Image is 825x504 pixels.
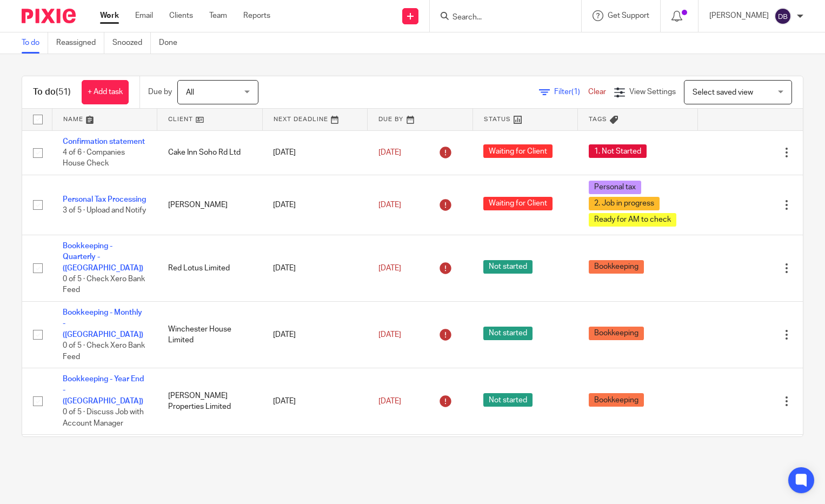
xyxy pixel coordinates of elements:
[148,87,172,97] p: Due by
[112,32,151,54] a: Snoozed
[589,260,644,274] span: Bookkeeping
[157,368,263,435] td: [PERSON_NAME] Properties Limited
[589,393,644,407] span: Bookkeeping
[378,264,401,272] span: [DATE]
[378,201,401,209] span: [DATE]
[483,393,533,407] span: Not started
[159,32,185,54] a: Done
[157,130,263,175] td: Cake Inn Soho Rd Ltd
[63,149,125,168] span: 4 of 6 · Companies House Check
[693,89,753,96] span: Select saved view
[378,331,401,339] span: [DATE]
[774,8,791,25] img: svg%3E
[483,144,553,158] span: Waiting for Client
[63,309,143,339] a: Bookkeeping - Monthly - ([GEOGRAPHIC_DATA])
[589,116,607,122] span: Tags
[63,275,145,294] span: 0 of 5 · Check Xero Bank Feed
[100,10,119,21] a: Work
[589,213,676,227] span: Ready for AM to check
[63,138,145,145] a: Confirmation statement
[63,375,144,405] a: Bookkeeping - Year End - ([GEOGRAPHIC_DATA])
[82,80,129,104] a: + Add task
[157,302,263,368] td: Winchester House Limited
[483,260,533,274] span: Not started
[135,10,153,21] a: Email
[157,175,263,235] td: [PERSON_NAME]
[63,242,143,272] a: Bookkeeping - Quarterly - ([GEOGRAPHIC_DATA])
[608,12,649,19] span: Get Support
[629,88,676,96] span: View Settings
[63,408,144,427] span: 0 of 5 · Discuss Job with Account Manager
[63,207,146,214] span: 3 of 5 · Upload and Notify
[571,88,580,96] span: (1)
[709,10,769,21] p: [PERSON_NAME]
[554,88,588,96] span: Filter
[63,342,145,361] span: 0 of 5 · Check Xero Bank Feed
[157,435,263,490] td: Cake Inn Soho Rd Ltd
[589,327,644,340] span: Bookkeeping
[451,13,549,23] input: Search
[186,89,194,96] span: All
[262,302,368,368] td: [DATE]
[56,88,71,96] span: (51)
[157,235,263,301] td: Red Lotus Limited
[483,327,533,340] span: Not started
[589,197,660,210] span: 2. Job in progress
[169,10,193,21] a: Clients
[262,130,368,175] td: [DATE]
[262,435,368,490] td: [DATE]
[588,88,606,96] a: Clear
[22,32,48,54] a: To do
[378,397,401,405] span: [DATE]
[209,10,227,21] a: Team
[483,197,553,210] span: Waiting for Client
[56,32,104,54] a: Reassigned
[262,235,368,301] td: [DATE]
[589,144,647,158] span: 1. Not Started
[378,149,401,156] span: [DATE]
[243,10,270,21] a: Reports
[589,181,641,194] span: Personal tax
[63,196,146,203] a: Personal Tax Processing
[262,368,368,435] td: [DATE]
[33,87,71,98] h1: To do
[262,175,368,235] td: [DATE]
[22,9,76,23] img: Pixie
